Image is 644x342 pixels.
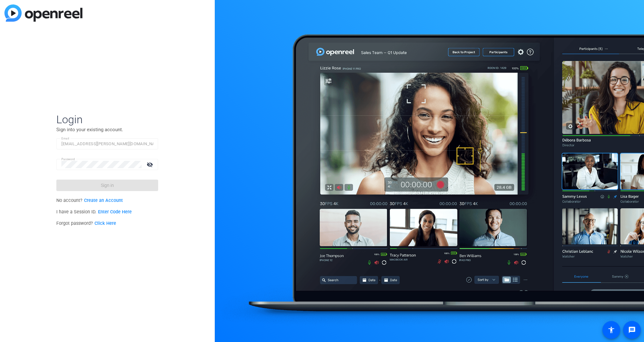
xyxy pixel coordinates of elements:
[56,221,116,226] span: Forgot password?
[56,209,132,215] span: I have a Session ID.
[94,221,116,226] a: Click Here
[628,326,636,334] mat-icon: message
[84,198,123,203] a: Create an Account
[98,209,132,215] a: Enter Code Here
[143,160,158,169] mat-icon: visibility_off
[61,157,75,161] mat-label: Password
[56,113,158,126] span: Login
[4,4,82,22] img: blue-gradient.svg
[61,137,69,140] mat-label: Email
[607,326,615,334] mat-icon: accessibility
[56,126,158,133] p: Sign into your existing account.
[61,140,153,148] input: Enter Email Address
[56,198,123,203] span: No account?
